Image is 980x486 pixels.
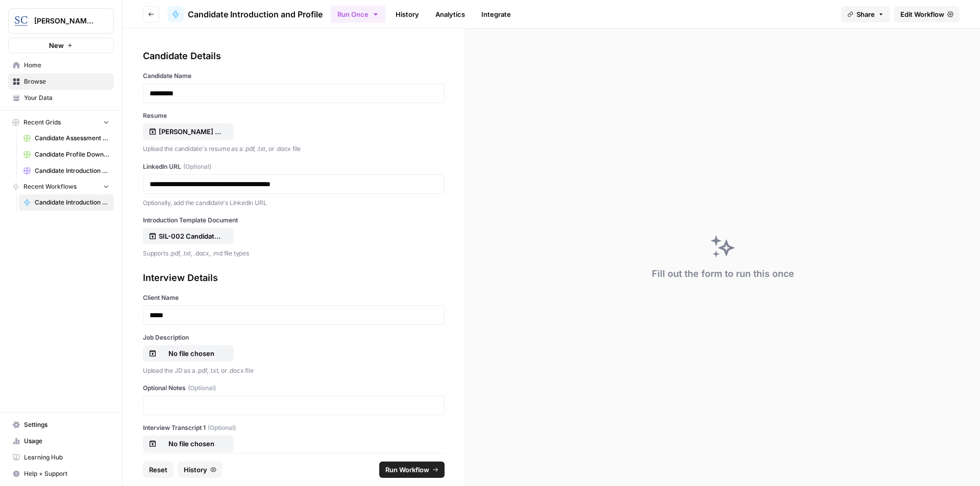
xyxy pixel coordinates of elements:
a: Candidate Assessment Download Sheet [19,130,114,146]
a: Candidate Introduction and Profile [167,6,323,22]
span: Home [24,61,109,70]
a: Settings [8,417,114,433]
span: Candidate Profile Download Sheet [35,150,109,159]
button: History [178,462,223,478]
p: Supports .pdf, .txt, .docx, .md file types [143,248,445,259]
label: Job Description [143,333,445,342]
span: Your Data [24,93,109,103]
button: No file chosen [143,345,234,362]
button: Run Once [331,6,385,23]
label: Interview Transcript 1 [143,423,445,432]
span: Run Workflow [385,465,429,475]
a: Your Data [8,90,114,106]
span: Candidate Introduction Download Sheet [35,166,109,175]
span: Recent Grids [23,118,61,127]
a: Usage [8,433,114,449]
div: Interview Details [143,271,445,285]
span: Recent Workflows [23,182,77,191]
button: Workspace: Stanton Chase Nashville [8,8,114,34]
span: Candidate Introduction and Profile [35,198,109,207]
p: No file chosen [159,439,224,449]
p: No file chosen [159,348,224,359]
a: Edit Workflow [894,6,960,22]
a: Home [8,57,114,73]
button: No file chosen [143,436,234,452]
span: Help + Support [24,469,109,478]
span: History [184,465,207,475]
button: Recent Workflows [8,179,114,194]
span: Candidate Assessment Download Sheet [35,134,109,143]
label: Introduction Template Document [143,216,445,225]
p: SIL-002 Candidate Introduction Template.docx [159,231,224,241]
a: Analytics [429,6,471,22]
p: Upload the candidate's resume as a .pdf, .txt, or .docx file [143,144,445,154]
label: LinkedIn URL [143,162,445,171]
span: (Optional) [188,383,216,393]
button: Share [841,6,890,22]
label: Optional Notes [143,383,445,393]
span: Reset [149,465,167,475]
a: Candidate Introduction and Profile [19,194,114,211]
span: Usage [24,437,109,446]
button: Run Workflow [379,462,445,478]
span: Edit Workflow [900,9,944,19]
span: Browse [24,77,109,86]
a: History [389,6,425,22]
a: Learning Hub [8,449,114,466]
span: (Optional) [183,162,211,171]
div: Fill out the form to run this once [652,267,794,281]
label: Client Name [143,293,445,302]
span: (Optional) [208,423,236,432]
span: [PERSON_NAME] [GEOGRAPHIC_DATA] [34,16,96,26]
button: Reset [143,462,174,478]
button: Recent Grids [8,115,114,130]
div: Candidate Details [143,49,445,63]
span: Settings [24,420,109,429]
span: Candidate Introduction and Profile [188,8,323,20]
img: Stanton Chase Nashville Logo [12,12,30,30]
a: Browse [8,73,114,90]
span: New [49,40,64,50]
button: [PERSON_NAME] Resume.pdf [143,123,234,140]
a: Integrate [475,6,517,22]
span: Learning Hub [24,453,109,462]
label: Candidate Name [143,71,445,81]
a: Candidate Profile Download Sheet [19,146,114,163]
p: [PERSON_NAME] Resume.pdf [159,126,224,137]
label: Resume [143,111,445,120]
span: Share [856,9,875,19]
button: Help + Support [8,466,114,482]
p: Upload the JD as a .pdf, .txt, or .docx file [143,366,445,376]
p: Optionally, add the candidate's Linkedin URL [143,198,445,208]
button: New [8,38,114,53]
button: SIL-002 Candidate Introduction Template.docx [143,228,234,244]
a: Candidate Introduction Download Sheet [19,163,114,179]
